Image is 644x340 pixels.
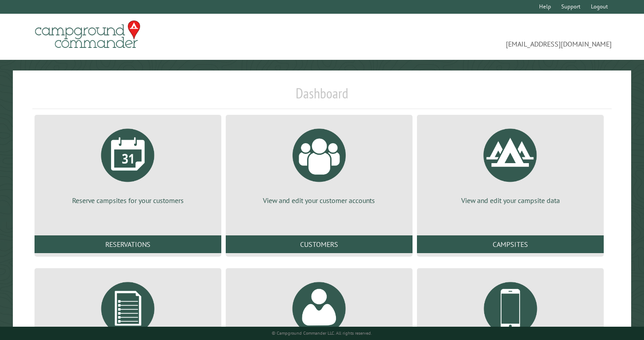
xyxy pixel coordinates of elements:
[226,235,413,253] a: Customers
[35,235,221,253] a: Reservations
[428,195,593,205] p: View and edit your campsite data
[45,195,211,205] p: Reserve campsites for your customers
[417,235,604,253] a: Campsites
[32,85,612,109] h1: Dashboard
[272,330,372,336] small: © Campground Commander LLC. All rights reserved.
[322,24,612,49] span: [EMAIL_ADDRESS][DOMAIN_NAME]
[236,122,402,205] a: View and edit your customer accounts
[236,195,402,205] p: View and edit your customer accounts
[32,17,143,52] img: Campground Commander
[428,122,593,205] a: View and edit your campsite data
[45,122,211,205] a: Reserve campsites for your customers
